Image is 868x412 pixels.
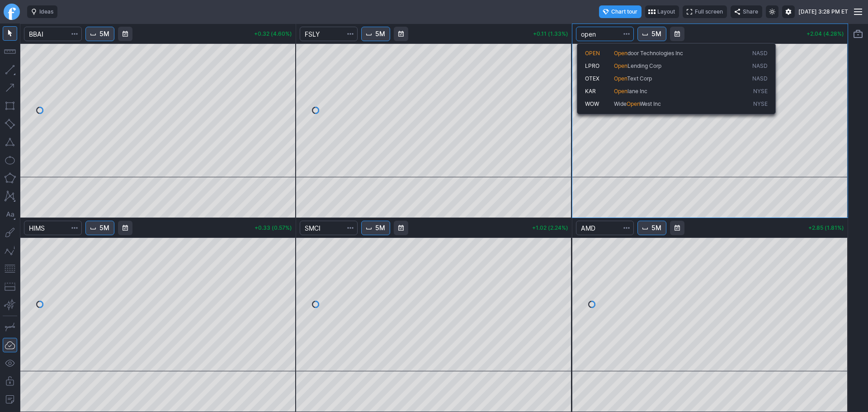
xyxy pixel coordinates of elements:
button: Layout [645,5,679,18]
button: Rotated rectangle [3,117,17,131]
input: Search [24,221,82,235]
span: Open [614,75,627,82]
button: Ellipse [3,153,17,167]
button: Lock drawings [3,374,17,388]
button: Polygon [3,171,17,185]
button: Fibonacci retracements [3,261,17,276]
button: Range [670,221,684,235]
button: Measure [3,44,17,59]
button: Search [344,221,357,235]
button: Drawing mode: Single [3,320,17,334]
span: Layout [657,7,675,16]
button: Interval [637,27,666,41]
button: Search [68,221,81,235]
span: Wide [614,100,627,107]
span: LPRO [585,62,599,69]
span: KAR [585,88,596,95]
span: Open [614,62,627,69]
p: +0.11 (1.33%) [533,31,568,37]
button: Drawings Autosave: On [3,338,17,352]
a: Finviz.com [4,4,20,20]
button: Search [68,27,81,41]
span: door Technologies Inc [627,50,683,57]
span: 5M [375,223,385,232]
span: 5M [99,223,109,232]
input: Search [576,27,634,41]
button: Range [394,221,408,235]
span: 5M [651,223,661,232]
input: Search [576,221,634,235]
button: Interval [637,221,666,235]
span: West Inc [640,100,661,107]
button: Search [620,27,633,41]
span: Open [614,50,627,57]
span: lane Inc [627,88,647,95]
p: +0.32 (4.60%) [254,31,292,37]
span: [DATE] 3:28 PM ET [798,7,848,16]
button: Add note [3,392,17,407]
button: Range [394,27,408,41]
button: Interval [85,221,114,235]
button: Toggle light mode [766,5,778,18]
button: Position [3,279,17,294]
span: Full screen [695,7,723,16]
button: Interval [361,221,390,235]
div: Search [577,43,776,114]
button: Share [731,5,762,18]
button: Interval [85,27,114,41]
button: XABCD [3,189,17,204]
span: NASD [752,75,768,83]
button: Text [3,207,17,222]
button: Search [344,27,357,41]
p: +1.02 (2.24%) [532,225,568,231]
p: +2.85 (1.81%) [808,225,844,231]
button: Triangle [3,135,17,149]
button: Settings [782,5,795,18]
p: +0.33 (0.57%) [255,225,292,231]
button: Anchored VWAP [3,298,17,312]
button: Ideas [27,5,57,18]
span: 5M [99,29,109,38]
button: Portfolio watchlist [851,27,865,41]
span: NASD [752,50,768,57]
button: Range [118,27,132,41]
input: Search [300,27,358,41]
span: 5M [375,29,385,38]
p: +2.04 (4.28%) [807,31,844,37]
span: Open [627,100,640,107]
span: Open [614,88,627,95]
input: Search [300,221,358,235]
span: Text Corp [627,75,652,82]
button: Search [620,221,633,235]
span: NYSE [753,88,768,95]
button: Brush [3,225,17,240]
button: Full screen [683,5,727,18]
input: Search [24,27,82,41]
button: Rectangle [3,99,17,113]
span: Lending Corp [627,62,661,69]
button: Arrow [3,81,17,95]
button: Range [670,27,684,41]
span: Share [743,7,758,16]
button: Range [118,221,132,235]
span: Chart tour [611,7,637,16]
button: Hide drawings [3,356,17,370]
span: 5M [651,29,661,38]
span: NYSE [753,100,768,108]
span: OPEN [585,50,600,57]
button: Line [3,62,17,77]
button: Interval [361,27,390,41]
span: WOW [585,100,599,107]
span: Ideas [39,7,53,16]
button: Elliott waves [3,243,17,258]
button: Chart tour [599,5,642,18]
span: NASD [752,62,768,70]
button: Mouse [3,26,17,41]
span: OTEX [585,75,599,82]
